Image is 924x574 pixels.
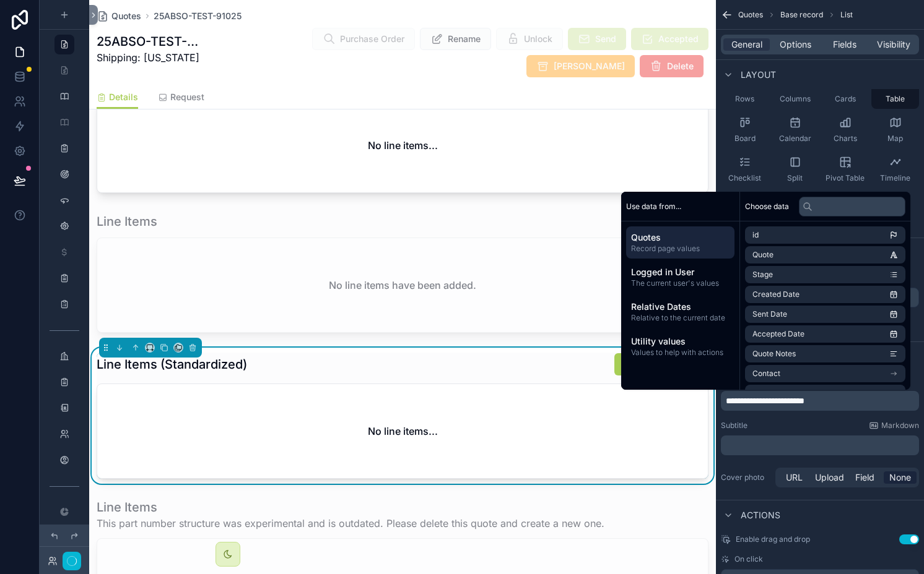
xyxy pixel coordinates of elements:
h1: Line Items (Standardized) [97,356,247,373]
span: Base record [780,10,823,20]
span: Timeline [880,173,910,183]
span: Quotes [111,10,141,22]
button: Split [771,151,819,188]
span: Quotes [631,231,730,244]
span: Details [109,91,138,103]
button: Checklist [721,151,769,188]
span: Pivot Table [826,173,865,183]
span: Markdown [881,421,919,430]
span: Choose data [745,202,789,212]
span: Logged in User [631,266,730,278]
a: Request [158,86,204,111]
button: Board [721,111,769,148]
p: Shipping: [US_STATE] [97,50,204,65]
span: Relative to the current date [631,313,730,323]
span: Use data from... [626,202,681,212]
a: 25ABSO-TEST-91025 [154,10,242,22]
span: Values to help with actions [631,348,730,358]
span: Record page values [631,244,730,254]
button: Calendar [771,111,819,148]
div: scrollable content [721,435,919,455]
span: Cards [835,94,856,104]
span: Layout [741,69,776,81]
span: The current user's values [631,278,730,288]
button: Pivot Table [821,151,869,188]
span: Quotes [738,10,763,20]
span: Upload [815,471,844,484]
button: Timeline [871,151,919,188]
button: Rows [721,72,769,109]
span: Utility values [631,335,730,348]
button: Cards [821,72,869,109]
div: scrollable content [721,391,919,411]
span: Calendar [779,134,811,143]
span: Field [855,471,874,484]
span: Actions [741,509,780,521]
span: Rows [735,94,754,104]
span: Map [887,134,903,143]
span: Request [170,91,204,103]
span: Checklist [728,173,761,183]
label: Subtitle [721,421,747,430]
span: Charts [834,134,857,143]
button: Table [871,72,919,109]
button: Charts [821,111,869,148]
button: New Line Item [614,353,708,375]
div: scrollable content [621,221,739,367]
span: Options [780,38,811,51]
a: Quotes [97,10,141,22]
label: Cover photo [721,473,770,482]
span: Table [886,94,905,104]
button: Map [871,111,919,148]
h2: No line items... [368,424,438,439]
span: Visibility [877,38,910,51]
span: List [840,10,853,20]
span: Columns [780,94,811,104]
span: General [731,38,762,51]
a: Details [97,86,138,109]
span: Board [734,134,756,143]
span: None [889,471,911,484]
a: Markdown [869,421,919,430]
span: Split [787,173,803,183]
h1: 25ABSO-TEST-91025 [97,33,204,50]
button: Gantt [721,191,769,228]
span: Relative Dates [631,301,730,313]
span: Enable drag and drop [736,534,810,544]
span: URL [786,471,803,484]
span: Fields [833,38,856,51]
button: Columns [771,72,819,109]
